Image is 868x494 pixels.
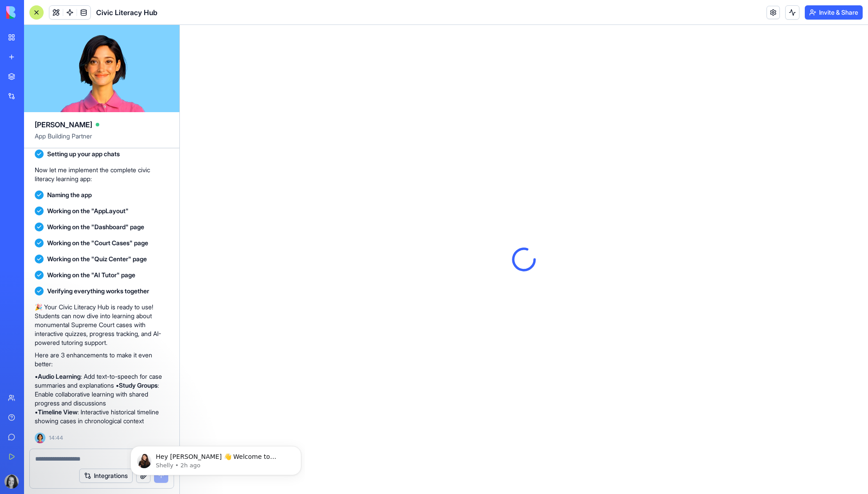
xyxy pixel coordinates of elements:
[47,190,92,199] span: Naming the app
[49,434,63,441] span: 14:44
[127,427,305,490] iframe: Intercom notifications message
[38,408,77,416] strong: Timeline View
[47,271,135,279] span: Working on the "AI Tutor" page
[35,119,92,130] span: [PERSON_NAME]
[35,372,169,425] p: • : Add text-to-speech for case summaries and explanations • : Enable collaborative learning with...
[35,166,169,183] p: Now let me implement the complete civic literacy learning app:
[35,351,169,368] p: Here are 3 enhancements to make it even better:
[35,433,45,443] img: Ella_00000_wcx2te.png
[38,373,81,380] strong: Audio Learning
[47,150,120,158] span: Setting up your app chats
[79,469,133,483] button: Integrations
[35,303,169,347] p: 🎉 Your Civic Literacy Hub is ready to use! Students can now dive into learning about monumental S...
[805,5,863,20] button: Invite & Share
[96,7,158,18] span: Civic Literacy Hub
[47,207,129,215] span: Working on the "AppLayout"
[47,255,147,263] span: Working on the "Quiz Center" page
[119,381,158,389] strong: Study Groups
[47,223,144,231] span: Working on the "Dashboard" page
[4,474,19,489] img: ACg8ocKZ1SsoyYoUn07uWhuxwTJ2H1qRUQdkwSfx1AYt91TMJflkRM6-=s96-c
[47,287,149,296] span: Verifying everything works together
[35,132,169,148] span: App Building Partner
[6,6,61,19] img: logo
[47,239,148,247] span: Working on the "Court Cases" page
